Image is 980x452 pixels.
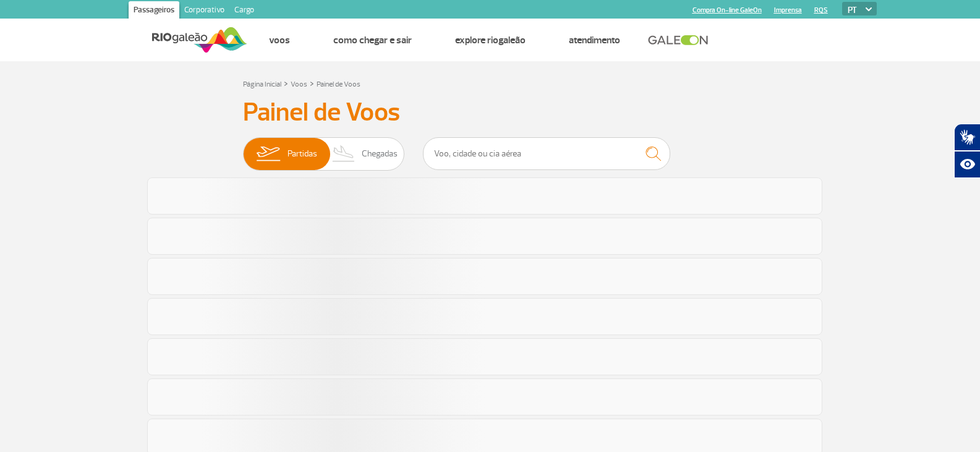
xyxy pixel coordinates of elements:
[954,124,980,178] div: Plugin de acessibilidade da Hand Talk.
[288,138,317,170] span: Partidas
[129,1,179,21] a: Passageiros
[269,34,290,46] a: Voos
[317,80,360,89] a: Painel de Voos
[249,138,288,170] img: slider-embarque
[692,6,762,14] a: Compra On-line GaleOn
[243,97,738,128] h3: Painel de Voos
[229,1,259,21] a: Cargo
[954,151,980,178] button: Abrir recursos assistivos.
[774,6,802,14] a: Imprensa
[310,76,314,90] a: >
[333,34,412,46] a: Como chegar e sair
[326,138,362,170] img: slider-desembarque
[814,6,828,14] a: RQS
[954,124,980,151] button: Abrir tradutor de língua de sinais.
[243,80,281,89] a: Página Inicial
[362,138,398,170] span: Chegadas
[284,76,288,90] a: >
[179,1,229,21] a: Corporativo
[423,137,670,170] input: Voo, cidade ou cia aérea
[455,34,526,46] a: Explore RIOgaleão
[569,34,620,46] a: Atendimento
[291,80,307,89] a: Voos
